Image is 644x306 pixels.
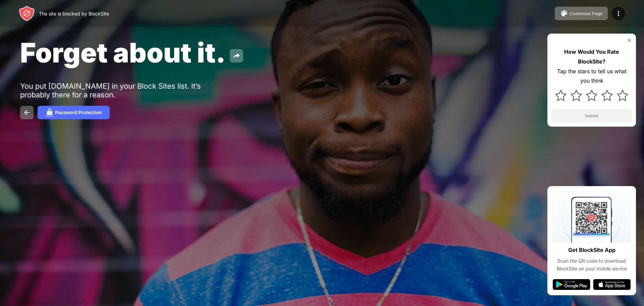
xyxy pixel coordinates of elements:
[20,82,227,99] div: You put [DOMAIN_NAME] in your Block Sites list. It’s probably there for a reason.
[20,221,179,298] iframe: Banner
[19,5,35,21] img: header-logo.svg
[627,38,632,43] img: rate-us-close.svg
[551,67,632,86] div: Tap the stars to tell us what you think
[553,279,590,290] img: google-play.svg
[55,110,102,115] div: Password Protection
[571,90,582,101] img: star.svg
[20,36,226,69] span: Forget about it.
[617,90,628,101] img: star.svg
[553,257,631,272] div: Scan the QR code to download BlockSite on your mobile device
[555,90,567,101] img: star.svg
[39,11,109,16] div: The site is blocked by BlockSite
[46,108,54,117] img: password.svg
[553,191,631,243] img: qrcode.svg
[551,47,632,67] div: How Would You Rate BlockSite?
[586,90,597,101] img: star.svg
[38,106,110,119] button: Password Protection
[601,90,613,101] img: star.svg
[568,245,615,255] div: Get BlockSite App
[614,9,623,17] img: menu-icon.svg
[551,109,632,123] button: Submit
[555,7,608,20] button: Customize Page
[593,279,631,290] img: app-store.svg
[570,11,602,16] div: Customize Page
[232,52,240,60] img: share.svg
[23,108,31,117] img: back.svg
[560,9,568,17] img: pallet.svg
